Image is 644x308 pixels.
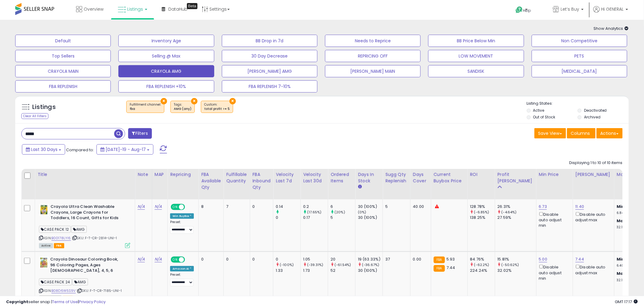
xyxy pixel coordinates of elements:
[571,130,590,136] span: Columns
[31,146,58,152] span: Last 30 Days
[22,144,65,155] button: Last 30 Days
[170,171,196,178] div: Repricing
[383,169,411,199] th: Please note that this number is a calculation based on your required days of coverage and your ve...
[498,171,534,184] div: Profit [PERSON_NAME]
[39,278,72,285] span: CASE PACK 24
[52,299,78,305] a: Terms of Use
[303,215,328,220] div: 0.17
[307,262,323,267] small: (-39.31%)
[446,265,455,271] span: 7.44
[470,204,495,209] div: 128.78%
[334,262,351,267] small: (-61.54%)
[222,35,317,47] button: BB Drop in 7d
[138,204,145,210] a: N/A
[276,171,298,184] div: Velocity Last 7d
[617,256,626,262] b: Min:
[446,256,455,262] span: 5.93
[161,98,167,104] button: ×
[331,257,355,262] div: 20
[385,171,408,184] div: Sugg Qty Replenish
[569,160,623,166] div: Displaying 1 to 10 of 10 items
[51,236,71,241] a: B00178LYI6
[39,204,130,247] div: ASIN:
[170,213,194,219] div: Win BuyBox *
[127,6,143,12] span: Listings
[204,107,230,111] div: total profit >= 5
[184,257,194,262] span: OFF
[502,262,519,267] small: (-50.62%)
[358,171,380,184] div: Days In Stock
[72,278,88,285] span: AMG
[303,204,328,209] div: 0.2
[601,6,624,12] span: Hi GENERAL
[204,102,230,111] span: Custom:
[39,257,49,269] img: 51mQd4VKVLL._SL40_.jpg
[138,171,149,178] div: Note
[71,226,87,233] span: AMG
[21,113,48,119] div: Clear All Filters
[170,266,194,271] div: Amazon AI *
[201,257,219,262] div: 0
[253,257,269,262] div: 0
[539,211,568,228] div: Disable auto adjust min
[222,65,317,77] button: [PERSON_NAME] AMG
[516,6,523,14] i: Get Help
[6,299,106,305] div: seller snap | |
[276,268,300,273] div: 1.33
[138,256,145,262] a: N/A
[498,204,536,209] div: 26.31%
[325,65,421,77] button: [PERSON_NAME] MAIN
[130,102,161,111] span: Fulfillment channel :
[226,257,245,262] div: 0
[561,6,579,12] span: Let’s Buy
[385,204,406,209] div: 5
[331,268,355,273] div: 52
[171,205,179,210] span: ON
[539,204,547,210] a: 6.73
[39,204,49,216] img: 415-LIOukSL._SL40_.jpg
[325,35,421,47] button: Needs to Reprice
[226,171,247,184] div: Fulfillable Quantity
[303,257,328,262] div: 1.05
[534,128,566,138] button: Save View
[470,268,495,273] div: 224.24%
[434,171,465,184] div: Current Buybox Price
[470,215,495,220] div: 138.25%
[37,171,132,178] div: Title
[72,236,117,240] span: | SKU: F-T-CR-2814-UNI-1
[39,226,71,233] span: CASE PACK 12
[511,2,543,20] a: Help
[470,257,495,262] div: 84.76%
[331,204,355,209] div: 6
[533,114,555,120] label: Out of Stock
[15,50,111,62] button: Top Sellers
[498,215,536,220] div: 27.59%
[276,215,300,220] div: 0
[130,107,161,111] div: fba
[280,262,294,267] small: (-100%)
[576,256,584,262] a: 7.44
[303,171,325,184] div: Velocity Last 30d
[334,210,345,215] small: (20%)
[474,262,489,267] small: (-62.2%)
[15,35,111,47] button: Default
[617,218,628,224] b: Max:
[66,147,94,153] span: Compared to:
[307,210,321,215] small: (17.65%)
[615,299,638,305] span: 2025-09-17 17:17 GMT
[303,268,328,273] div: 1.73
[118,80,214,93] button: FBA REPLENISH +10%
[532,65,627,77] button: [MEDICAL_DATA]
[325,50,421,62] button: REPRICING OFF
[222,80,317,93] button: FBA REPLENISH 7-10%
[155,256,162,262] a: N/A
[50,257,124,275] b: Crayola Dinosaur Coloring Book, 96 Coloring Pages, Ages [DEMOGRAPHIC_DATA], 4, 5, 6
[362,262,379,267] small: (-36.67%)
[428,50,524,62] button: LOW MOVEMENT
[428,35,524,47] button: BB Price Below Min
[358,184,362,190] small: Days In Stock.
[118,35,214,47] button: Inventory Age
[184,205,194,210] span: OFF
[358,257,383,262] div: 19 (63.33%)
[539,171,570,178] div: Min Price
